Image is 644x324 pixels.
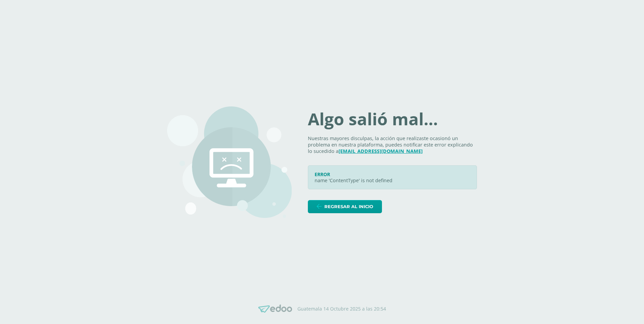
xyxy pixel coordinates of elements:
[324,200,373,213] span: Regresar al inicio
[308,135,477,154] p: Nuestras mayores disculpas, la acción que realizaste ocasionó un problema en nuestra plataforma, ...
[339,148,423,154] a: [EMAIL_ADDRESS][DOMAIN_NAME]
[315,171,330,177] span: ERROR
[167,106,292,218] img: 500.png
[308,200,382,213] a: Regresar al inicio
[315,177,470,184] p: name 'ContentType' is not defined
[308,111,477,128] h1: Algo salió mal...
[297,306,386,312] p: Guatemala 14 Octubre 2025 a las 20:54
[258,304,292,313] img: Edoo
